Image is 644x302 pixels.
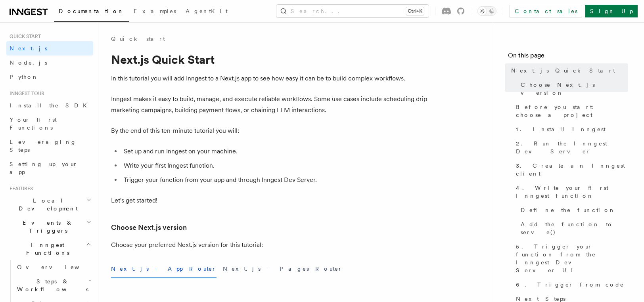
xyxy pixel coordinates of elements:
[10,59,47,66] span: Node.js
[111,94,428,116] p: Inngest makes it easy to build, manage, and execute reliable workflows. Some use cases include sc...
[521,206,615,214] span: Define the function
[111,35,165,43] a: Quick start
[406,7,424,15] kbd: Ctrl+K
[513,100,628,122] a: Before you start: choose a project
[10,45,47,52] span: Next.js
[10,161,78,175] span: Setting up your app
[10,102,92,109] span: Install the SDK
[513,239,628,277] a: 5. Trigger your function from the Inngest Dev Server UI
[6,33,41,40] span: Quick start
[6,238,93,260] button: Inngest Functions
[134,8,176,14] span: Examples
[6,185,33,192] span: Features
[10,74,38,80] span: Python
[513,136,628,159] a: 2. Run the Inngest Dev Server
[508,63,628,78] a: Next.js Quick Start
[6,241,86,257] span: Inngest Functions
[508,51,628,63] h4: On this page
[111,73,428,84] p: In this tutorial you will add Inngest to a Next.js app to see how easy it can be to build complex...
[121,160,428,171] li: Write your first Inngest function.
[121,146,428,157] li: Set up and run Inngest on your machine.
[6,135,93,157] a: Leveraging Steps
[513,181,628,203] a: 4. Write your first Inngest function
[186,8,228,14] span: AgentKit
[6,70,93,84] a: Python
[111,52,428,67] h1: Next.js Quick Start
[10,117,57,131] span: Your first Functions
[14,274,93,296] button: Steps & Workflows
[111,222,187,233] a: Choose Next.js version
[477,6,496,16] button: Toggle dark mode
[6,219,86,235] span: Events & Triggers
[59,8,124,14] span: Documentation
[516,162,628,178] span: 3. Create an Inngest client
[516,140,628,155] span: 2. Run the Inngest Dev Server
[516,103,628,119] span: Before you start: choose a project
[513,122,628,136] a: 1. Install Inngest
[111,239,428,250] p: Choose your preferred Next.js version for this tutorial:
[121,174,428,185] li: Trigger your function from your app and through Inngest Dev Server.
[521,81,628,97] span: Choose Next.js version
[6,113,93,135] a: Your first Functions
[111,195,428,206] p: Let's get started!
[17,264,99,270] span: Overview
[516,243,628,274] span: 5. Trigger your function from the Inngest Dev Server UI
[6,55,93,70] a: Node.js
[6,193,93,216] button: Local Development
[513,277,628,292] a: 6. Trigger from code
[6,98,93,113] a: Install the SDK
[6,41,93,55] a: Next.js
[223,260,343,278] button: Next.js - Pages Router
[10,139,77,153] span: Leveraging Steps
[181,2,232,21] a: AgentKit
[516,281,624,289] span: 6. Trigger from code
[6,157,93,179] a: Setting up your app
[14,260,93,274] a: Overview
[516,125,606,133] span: 1. Install Inngest
[6,216,93,238] button: Events & Triggers
[517,203,628,217] a: Define the function
[111,260,217,278] button: Next.js - App Router
[129,2,181,21] a: Examples
[14,277,88,293] span: Steps & Workflows
[6,90,44,97] span: Inngest tour
[521,220,628,236] span: Add the function to serve()
[585,5,638,17] a: Sign Up
[517,217,628,239] a: Add the function to serve()
[6,197,86,212] span: Local Development
[276,5,429,17] button: Search...Ctrl+K
[516,184,628,200] span: 4. Write your first Inngest function
[111,125,428,136] p: By the end of this ten-minute tutorial you will:
[510,5,582,17] a: Contact sales
[517,78,628,100] a: Choose Next.js version
[511,67,615,75] span: Next.js Quick Start
[54,2,129,22] a: Documentation
[513,159,628,181] a: 3. Create an Inngest client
